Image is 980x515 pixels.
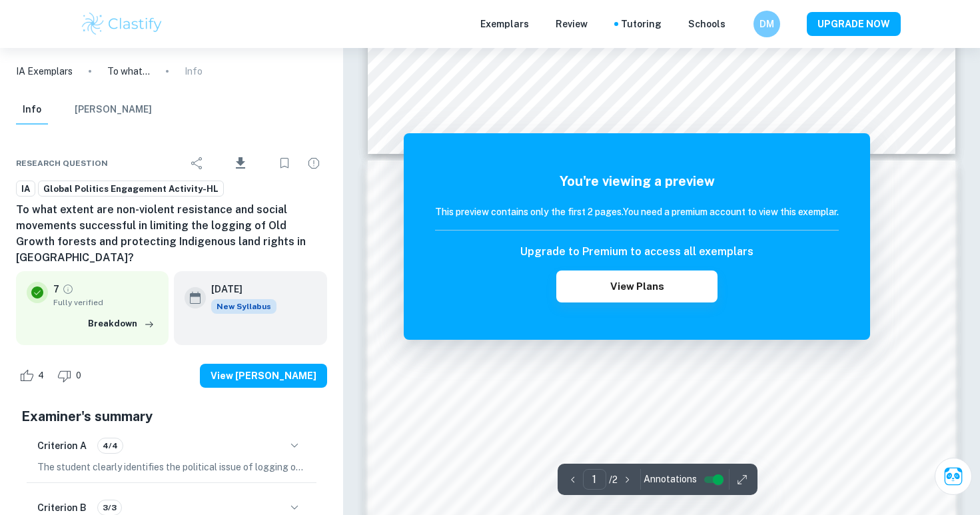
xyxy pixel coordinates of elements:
[85,314,158,334] button: Breakdown
[16,64,73,79] a: IA Exemplars
[807,12,901,36] button: UPGRADE NOW
[107,64,150,79] p: To what extent are non-violent resistance and social movements successful in limiting the logging...
[37,460,306,474] p: The student clearly identifies the political issue of logging old-growth forests and its impact o...
[37,500,87,515] h6: Criterion B
[31,369,51,382] span: 4
[16,202,327,266] h6: To what extent are non-violent resistance and social movements successful in limiting the logging...
[621,17,662,31] a: Tutoring
[556,270,718,302] button: View Plans
[759,17,774,31] h6: DM
[98,440,123,452] span: 4/4
[688,17,726,31] a: Schools
[520,244,753,260] h6: Upgrade to Premium to access all exemplars
[98,502,121,514] span: 3/3
[16,365,51,386] div: Like
[556,17,588,31] p: Review
[37,438,87,453] h6: Criterion A
[435,205,839,219] h6: This preview contains only the first 2 pages. You need a premium account to view this exemplar.
[17,183,35,196] span: IA
[184,150,211,177] div: Share
[62,283,74,295] a: Grade fully verified
[211,299,276,314] div: Starting from the May 2026 session, the Global Politics Engagement Activity requirements have cha...
[80,11,165,37] img: Clastify logo
[21,406,322,426] h5: Examiner's summary
[644,472,697,486] span: Annotations
[753,11,780,37] button: DM
[69,369,89,382] span: 0
[211,282,266,296] h6: [DATE]
[609,472,618,487] p: / 2
[75,95,152,125] button: [PERSON_NAME]
[211,299,276,314] span: New Syllabus
[435,171,839,191] h5: You're viewing a preview
[300,150,327,177] div: Report issue
[935,458,972,495] button: Ask Clai
[16,95,48,125] button: Info
[53,296,158,308] span: Fully verified
[39,183,223,196] span: Global Politics Engagement Activity-HL
[213,146,268,181] div: Download
[16,181,35,197] a: IA
[200,364,327,388] button: View [PERSON_NAME]
[38,181,224,197] a: Global Politics Engagement Activity-HL
[185,64,203,79] p: Info
[53,282,59,296] p: 7
[16,157,108,169] span: Research question
[54,365,89,386] div: Dislike
[271,150,298,177] div: Bookmark
[736,21,743,27] button: Help and Feedback
[480,17,529,31] p: Exemplars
